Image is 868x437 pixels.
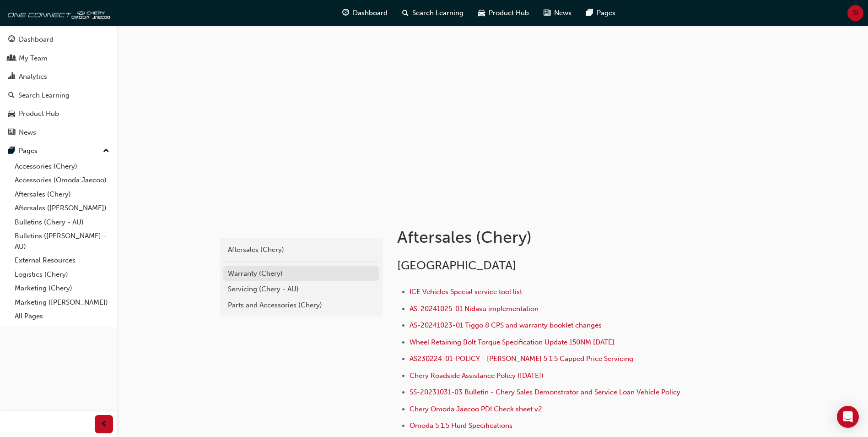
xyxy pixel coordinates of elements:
button: Pages [4,142,113,159]
a: Search Learning [4,87,113,104]
a: Accessories (Omoda Jaecoo) [11,173,113,187]
div: Open Intercom Messenger [837,406,859,428]
span: search-icon [8,92,15,100]
a: Product Hub [4,105,113,122]
a: AS-20241025-01 Nidasu implementation [410,305,539,313]
span: pages-icon [586,7,593,19]
span: guage-icon [342,7,349,19]
span: [GEOGRAPHIC_DATA] [397,258,516,273]
span: people-icon [8,55,15,63]
a: External Resources [11,253,113,268]
a: search-iconSearch Learning [395,4,471,22]
a: All Pages [11,309,113,323]
div: Search Learning [18,90,70,101]
img: oneconnect [5,4,110,22]
button: DashboardMy TeamAnalyticsSearch LearningProduct HubNews [4,29,113,142]
span: car-icon [478,7,485,19]
a: SS-20231031-03 Bulletin - Chery Sales Demonstrator and Service Loan Vehicle Policy [410,388,680,396]
div: My Team [19,53,48,64]
div: Warranty (Chery) [228,268,374,279]
a: Analytics [4,68,113,85]
span: news-icon [8,129,15,137]
span: prev-icon [101,419,108,430]
a: Omoda 5 1.5 Fluid Specifications [410,421,512,430]
a: Dashboard [4,31,113,48]
h1: Aftersales (Chery) [397,227,697,247]
a: My Team [4,50,113,67]
a: car-iconProduct Hub [471,4,536,22]
div: Aftersales (Chery) [228,245,374,255]
span: Product Hub [489,8,529,18]
span: car-icon [8,110,15,118]
a: AS230224-01-POLICY - [PERSON_NAME] 5 1.5 Capped Price Servicing [410,355,633,363]
span: News [554,8,571,18]
a: Marketing ([PERSON_NAME]) [11,295,113,310]
a: guage-iconDashboard [335,4,395,22]
a: Accessories (Chery) [11,159,113,174]
span: SI [853,8,858,18]
a: Aftersales ([PERSON_NAME]) [11,201,113,215]
div: News [19,127,36,138]
a: Chery Omoda Jaecoo PDI Check sheet v2 [410,405,542,413]
span: chart-icon [8,73,15,81]
div: Servicing (Chery - AU) [228,284,374,295]
span: up-icon [103,145,109,157]
div: Analytics [19,71,47,82]
a: pages-iconPages [579,4,623,22]
span: pages-icon [8,147,15,155]
div: Parts and Accessories (Chery) [228,300,374,311]
a: Servicing (Chery - AU) [223,281,379,297]
a: Bulletins (Chery - AU) [11,215,113,229]
a: AS-20241023-01 Tiggo 8 CPS and warranty booklet changes [410,321,602,329]
div: Product Hub [19,109,59,119]
button: SI [847,5,863,21]
span: news-icon [544,7,550,19]
span: Dashboard [353,8,388,18]
div: Pages [19,146,38,156]
a: Aftersales (Chery) [11,187,113,202]
span: Pages [597,8,615,18]
a: Aftersales (Chery) [223,242,379,258]
a: news-iconNews [536,4,579,22]
a: Logistics (Chery) [11,268,113,282]
a: Parts and Accessories (Chery) [223,297,379,313]
a: Warranty (Chery) [223,266,379,282]
a: ICE Vehicles Special service tool list [410,288,522,296]
span: guage-icon [8,36,15,44]
div: Dashboard [19,34,54,45]
a: News [4,124,113,141]
a: Chery Roadside Assistance Policy ([DATE]) [410,371,544,380]
span: search-icon [402,7,409,19]
a: Marketing (Chery) [11,281,113,295]
a: Bulletins ([PERSON_NAME] - AU) [11,229,113,253]
a: Wheel Retaining Bolt Torque Specification Update 150NM [DATE] [410,338,615,346]
span: Search Learning [412,8,464,18]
